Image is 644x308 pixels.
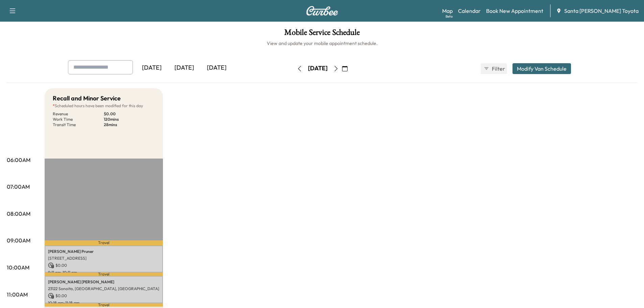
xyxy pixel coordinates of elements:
p: 09:00AM [7,236,30,244]
p: 11:00AM [7,290,28,299]
p: [STREET_ADDRESS] [48,256,160,261]
p: $ 0.00 [48,293,160,299]
p: [PERSON_NAME] Pruner [48,249,160,254]
img: Curbee Logo [306,6,338,16]
p: Work Time [53,117,104,122]
p: 06:00AM [7,156,30,164]
p: Scheduled hours have been modified for this day [53,103,155,109]
p: $ 0.00 [104,111,155,117]
div: [DATE] [136,60,168,76]
p: 23122 Sonoita, [GEOGRAPHIC_DATA], [GEOGRAPHIC_DATA] [48,286,160,291]
p: $ 0.00 [48,262,160,268]
p: 10:00AM [7,263,29,271]
a: Book New Appointment [486,7,543,15]
h6: View and update your mobile appointment schedule. [7,40,637,47]
p: Transit Time [53,122,104,127]
span: Filter [492,65,504,73]
span: Santa [PERSON_NAME] Toyota [564,7,639,15]
p: Travel [45,273,163,276]
h1: Mobile Service Schedule [7,28,637,40]
p: Travel [45,240,163,245]
div: Beta [446,14,453,19]
p: 120 mins [104,117,155,122]
p: Travel [45,303,163,307]
h5: Recall and Minor Service [53,94,121,103]
p: 10:18 am - 11:18 am [48,300,160,306]
div: [DATE] [308,64,328,73]
button: Filter [481,63,507,74]
a: Calendar [458,7,481,15]
div: [DATE] [200,60,233,76]
p: 07:00AM [7,183,30,191]
div: [DATE] [168,60,200,76]
a: MapBeta [442,7,453,15]
p: 28 mins [104,122,155,127]
p: 08:00AM [7,210,30,218]
p: 9:11 am - 10:11 am [48,270,160,275]
button: Modify Van Schedule [512,63,571,74]
p: [PERSON_NAME] [PERSON_NAME] [48,279,160,285]
p: Revenue [53,111,104,117]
